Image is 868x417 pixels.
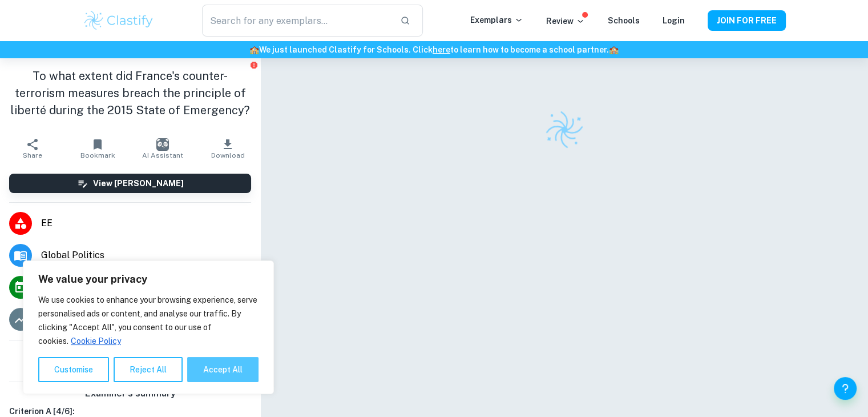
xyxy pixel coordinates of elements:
p: We value your privacy [38,272,259,286]
img: Clastify logo [83,9,155,32]
h6: Examiner's summary [5,387,256,400]
button: Bookmark [65,133,130,165]
span: 🏫 [249,45,259,54]
a: here [433,45,450,54]
button: Report issue [249,61,258,69]
input: Search for any exemplars... [202,5,390,37]
span: Global Politics [41,248,251,262]
div: We value your privacy [23,260,274,394]
span: 🏫 [609,45,619,54]
button: Reject All [114,357,183,382]
button: AI Assistant [130,133,195,165]
h6: We just launched Clastify for Schools. Click to learn how to become a school partner. [2,43,866,56]
img: Clastify logo [542,107,587,152]
button: Accept All [187,357,259,382]
span: EE [41,216,251,230]
span: Download [211,151,245,159]
button: JOIN FOR FREE [708,10,786,31]
a: Schools [608,16,640,25]
span: Share [23,151,42,159]
button: Customise [38,357,109,382]
button: Download [195,133,260,165]
p: We use cookies to enhance your browsing experience, serve personalised ads or content, and analys... [38,293,259,348]
h1: To what extent did France's counter-terrorism measures breach the principle of liberté during the... [9,67,251,119]
a: Cookie Policy [70,336,122,346]
span: Bookmark [80,151,115,159]
a: Login [663,16,685,25]
button: Help and Feedback [834,377,857,400]
img: AI Assistant [156,138,169,151]
p: Exemplars [470,14,523,26]
h6: View [PERSON_NAME] [93,177,184,190]
p: Review [546,15,585,27]
span: AI Assistant [142,151,183,159]
button: View [PERSON_NAME] [9,174,251,193]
